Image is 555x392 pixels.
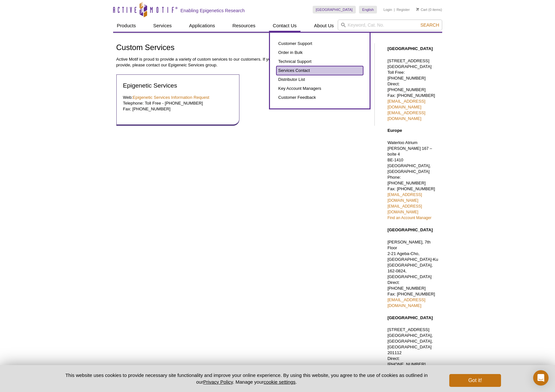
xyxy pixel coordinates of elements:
strong: [GEOGRAPHIC_DATA] [388,315,433,320]
a: Cart [416,7,427,12]
h2: Epigenetic Services [123,81,233,90]
span: Search [420,22,439,28]
a: Customer Feedback [276,93,363,102]
a: [EMAIL_ADDRESS][DOMAIN_NAME] [388,99,425,109]
p: Waterloo Atrium Phone: [PHONE_NUMBER] Fax: [PHONE_NUMBER] [388,140,439,221]
p: [PERSON_NAME], 7th Floor 2-21 Ageba-Cho, [GEOGRAPHIC_DATA]-Ku [GEOGRAPHIC_DATA], 162-0824, [GEOGR... [388,239,439,309]
a: Privacy Policy [203,379,233,385]
a: About Us [310,20,338,32]
a: Contact Us [269,20,300,32]
button: cookie settings [264,379,295,385]
a: Order in Bulk [276,48,363,57]
a: Applications [185,20,219,32]
p: This website uses cookies to provide necessary site functionality and improve your online experie... [54,372,439,385]
h1: Custom Services [116,43,368,53]
p: [STREET_ADDRESS] [GEOGRAPHIC_DATA], [GEOGRAPHIC_DATA], [GEOGRAPHIC_DATA] 201112 Direct: [PHONE_NU... [388,327,439,390]
li: (0 items) [416,6,442,13]
p: Active Motif is proud to provide a variety of custom services to our customers. If you have quest... [116,56,368,68]
a: Login [383,7,392,12]
span: [PERSON_NAME] 167 – boîte 4 BE-1410 [GEOGRAPHIC_DATA], [GEOGRAPHIC_DATA] [388,146,432,174]
a: [EMAIL_ADDRESS][DOMAIN_NAME] [388,192,422,203]
strong: [GEOGRAPHIC_DATA] [388,227,433,232]
div: Open Intercom Messenger [533,370,549,386]
p: [STREET_ADDRESS] [GEOGRAPHIC_DATA] Toll Free: [PHONE_NUMBER] Direct: [PHONE_NUMBER] Fax: [PHONE_N... [388,58,439,122]
a: Products [113,20,140,32]
a: Distributor List [276,75,363,84]
a: English [359,6,377,13]
a: Epigenetic Services Information Request [133,95,209,100]
li: | [394,6,395,13]
a: [EMAIL_ADDRESS][DOMAIN_NAME] [388,110,425,121]
strong: Europe [388,128,402,133]
input: Keyword, Cat. No. [338,20,442,30]
h2: Enabling Epigenetics Research [181,8,245,13]
a: Services [149,20,176,32]
a: [EMAIL_ADDRESS][DOMAIN_NAME] [388,204,422,214]
a: Find an Account Manager [388,216,432,220]
a: Technical Support [276,57,363,66]
button: Search [418,22,441,28]
a: Services Contact [276,66,363,75]
a: [GEOGRAPHIC_DATA] [313,6,356,13]
button: Got it! [449,374,501,387]
img: Your Cart [416,8,419,11]
a: Key Account Managers [276,84,363,93]
strong: [GEOGRAPHIC_DATA] [388,46,433,51]
a: [EMAIL_ADDRESS][DOMAIN_NAME] [388,297,425,308]
a: Register [397,7,410,12]
p: Web: Telephone: Toll Free - [PHONE_NUMBER] Fax: [PHONE_NUMBER] [123,95,233,112]
a: Resources [228,20,259,32]
a: Customer Support [276,39,363,48]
